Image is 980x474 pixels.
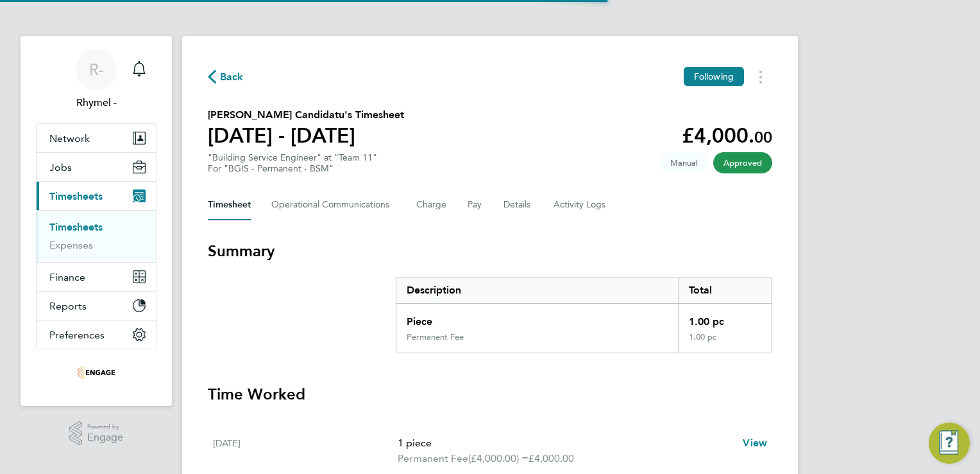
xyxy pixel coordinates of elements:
span: Timesheets [49,190,103,202]
span: R- [89,61,104,78]
button: Jobs [37,153,156,181]
div: Permanent Fee [407,332,464,342]
h1: [DATE] - [DATE] [208,123,404,148]
div: [DATE] [213,435,398,466]
button: Network [37,124,156,152]
button: Operational Communications [271,189,396,220]
a: Go to home page [36,362,156,383]
span: Network [49,132,90,145]
button: Details [503,189,533,220]
span: Rhymel - [36,95,156,110]
h3: Summary [208,241,772,261]
button: Timesheets Menu [749,67,772,87]
span: Engage [87,432,123,443]
button: Activity Logs [553,189,607,220]
button: Finance [37,263,156,291]
span: View [743,437,767,449]
p: 1 piece [398,435,732,451]
span: £4,000.00 [528,452,574,464]
button: Timesheet [208,189,251,220]
button: Preferences [37,320,156,349]
button: Following [684,67,744,86]
span: Jobs [49,161,72,173]
button: Reports [37,292,156,320]
button: Back [208,69,244,85]
a: Expenses [49,239,93,251]
span: (£4,000.00) = [468,452,528,464]
span: This timesheet has been approved. [713,152,772,173]
app-decimal: £4,000. [682,123,772,148]
img: thrivesw-logo-retina.png [77,362,115,383]
span: Powered by [87,421,123,432]
div: 1.00 pc [678,332,772,353]
span: Finance [49,271,85,283]
button: Charge [416,189,447,220]
a: View [743,435,767,451]
span: Preferences [49,329,105,341]
div: Timesheets [37,210,156,262]
span: 00 [754,128,772,146]
div: Total [678,277,772,303]
a: Timesheets [49,221,103,233]
h3: Time Worked [208,384,772,405]
span: This timesheet was manually created. [660,152,708,173]
button: Timesheets [37,182,156,210]
div: Piece [396,304,678,332]
a: R-Rhymel - [36,49,156,110]
div: 1.00 pc [678,304,772,332]
span: Permanent Fee [398,451,468,466]
div: "Building Service Engineer" at "Team 11" [208,152,377,174]
a: Powered byEngage [69,421,124,446]
button: Engage Resource Center [929,423,970,464]
span: Following [694,71,734,82]
h2: [PERSON_NAME] Candidatu's Timesheet [208,107,404,123]
div: Summary [396,277,772,353]
div: For "BGIS - Permanent - BSM" [208,163,377,174]
button: Pay [468,189,483,220]
span: Reports [49,300,87,312]
span: Back [220,69,244,85]
div: Description [396,277,678,303]
nav: Main navigation [21,36,172,406]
